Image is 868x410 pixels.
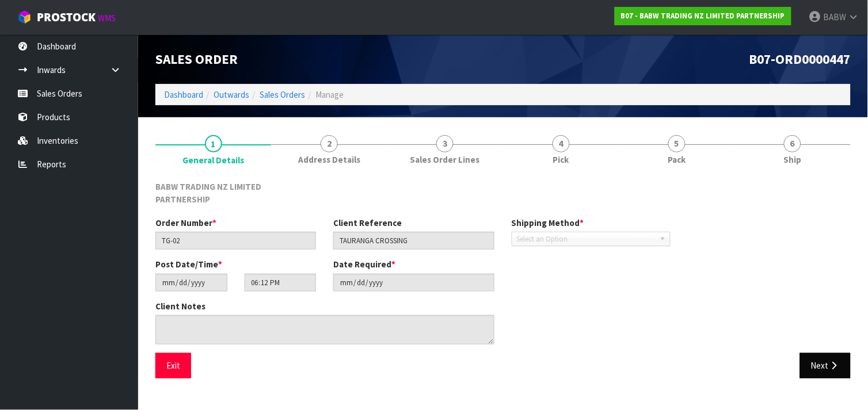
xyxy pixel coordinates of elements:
span: Pick [553,154,569,166]
img: cube-alt.png [17,10,32,24]
input: Order Number [155,232,316,250]
span: 2 [321,135,338,152]
span: Ship [784,154,802,166]
span: Sales Order Lines [410,154,480,166]
strong: B07 - BABW TRADING NZ LIMITED PARTNERSHIP [621,11,785,21]
a: Outwards [214,89,249,100]
span: 3 [436,135,454,152]
label: Client Notes [155,300,205,312]
span: BABW [824,12,847,22]
a: Dashboard [164,89,203,100]
button: Exit [155,353,191,378]
span: Manage [315,89,344,100]
label: Client Reference [333,217,402,229]
label: Post Date/Time [155,258,222,270]
span: Pack [668,154,686,166]
span: Sales Order [155,51,238,67]
span: 4 [553,135,570,152]
span: General Details [182,154,244,166]
label: Order Number [155,217,216,229]
span: 6 [784,135,801,152]
span: Address Details [298,154,360,166]
input: Client Reference [333,232,494,250]
label: Shipping Method [512,217,584,229]
small: WMS [98,13,116,24]
label: Date Required [333,258,395,270]
span: 1 [205,135,222,152]
span: B07-ORD0000447 [749,51,851,67]
span: Select an Option [517,232,655,246]
span: General Details [155,172,851,387]
span: ProStock [37,10,96,25]
button: Next [800,353,851,378]
span: 5 [668,135,686,152]
span: BABW TRADING NZ LIMITED PARTNERSHIP [155,181,261,204]
a: Sales Orders [260,89,305,100]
